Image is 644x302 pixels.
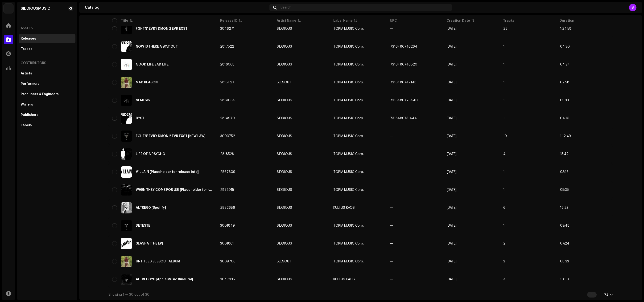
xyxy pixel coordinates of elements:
[220,117,235,120] span: 2814970
[560,206,568,209] span: 18:23
[390,278,393,281] span: —
[21,47,32,51] div: Tracks
[136,117,144,120] div: DYST
[220,152,234,156] span: 2818528
[333,81,364,84] span: TOPIA MUSIC Corp.
[447,117,457,120] span: May 23, 2025
[277,206,326,209] span: SIDDIOUS
[333,27,364,30] span: TOPIA MUSIC Corp.
[121,166,132,178] img: bc646551-bb93-4fa0-b64e-4fa7206287a7
[19,23,75,34] re-a-nav-header: Assets
[390,63,417,66] span: 7316480746820
[21,113,38,117] div: Publishers
[503,224,505,227] span: 1
[333,152,364,156] span: TOPIA MUSIC Corp.
[333,260,364,263] span: TOPIA MUSIC Corp.
[277,260,326,263] span: BLESOUT
[560,170,569,174] span: 03:18
[21,123,32,127] div: Labels
[277,45,292,48] div: SIDDIOUS
[277,278,292,281] div: SIDDIOUS
[277,135,326,138] span: SIDDIOUS
[277,152,326,156] span: SIDDIOUS
[503,170,505,174] span: 1
[136,45,178,48] div: NOW IS THERE A WAY OUT
[560,117,569,120] span: 04:10
[390,99,418,102] span: 7316480726440
[277,81,326,84] span: BLESOUT
[121,41,132,52] img: 227e30ef-9537-437c-93dd-e61067ca4be3
[503,135,507,138] span: 19
[503,188,505,192] span: 1
[121,148,132,160] img: 0385efb3-94dc-4a8b-bd10-a16c0a6ee6e3
[560,45,570,48] span: 04:30
[333,117,364,120] span: TOPIA MUSIC Corp.
[390,27,393,30] span: —
[277,188,326,192] span: SIDDIOUS
[333,45,364,48] span: TOPIA MUSIC Corp.
[447,260,457,263] span: Sep 18, 2025
[447,224,457,227] span: Sep 9, 2025
[333,63,364,66] span: TOPIA MUSIC Corp.
[136,170,199,174] div: V1LLAIN [Placeholder for release info]
[121,220,132,231] img: 2f305b0e-faed-4fca-8fc1-c31fb490b124
[503,63,505,66] span: 1
[136,224,150,227] div: DÉTESTE
[629,4,636,11] div: S
[220,81,234,84] span: 2815427
[121,23,132,34] img: 8e5862be-433f-46e3-8ca0-5c64d7f0e591
[333,170,364,174] span: TOPIA MUSIC Corp.
[277,224,326,227] span: SIDDIOUS
[604,293,608,297] div: 72
[333,99,364,102] span: TOPIA MUSIC Corp.
[447,81,457,84] span: May 23, 2025
[277,170,292,174] div: SIDDIOUS
[560,278,569,281] span: 10:30
[277,152,292,156] div: SIDDIOUS
[277,117,326,120] span: SIDDIOUS
[390,81,417,84] span: 7316480747148
[220,278,235,281] span: 3047835
[121,59,132,70] img: 3ff5994e-69a2-491b-a925-c6b6f6377846
[19,90,75,99] re-m-nav-item: Producers & Engineers
[277,27,326,30] span: SIDDIOUS
[447,188,457,192] span: Jun 17, 2025
[136,63,169,66] div: GOOD LIFE BAD LIFE
[560,224,570,227] span: 03:48
[503,99,505,102] span: 1
[277,63,326,66] span: SIDDIOUS
[447,27,457,30] span: Oct 7, 2025
[560,81,569,84] span: 02:58
[333,206,355,209] span: KULTUS KAOS
[121,18,128,23] div: Title
[4,4,13,13] img: 190830b2-3b53-4b0d-992c-d3620458de1d
[121,95,132,106] img: 13f10bfe-6aa0-4fd5-8b33-4ff9009be568
[560,188,569,192] span: 05:35
[136,135,206,138] div: FGHTN' EVRY DMON 2 EVR EXST [NEW LAW]
[503,117,505,120] span: 1
[447,45,457,48] span: May 26, 2025
[21,82,40,86] div: Performers
[136,278,193,281] div: ALTREG026 [Apple Music Binaural]
[21,37,36,41] div: Releases
[390,224,393,227] span: —
[277,278,326,281] span: SIDDIOUS
[447,278,457,281] span: Oct 9, 2025
[503,27,508,30] span: 22
[220,206,235,209] span: 2992686
[220,242,234,245] span: 3001861
[220,188,234,192] span: 2878915
[333,278,355,281] span: KULTUS KAOS
[277,135,292,138] div: SIDDIOUS
[121,274,132,285] img: 56308ed8-9e87-4056-b931-ec88787efdcf
[85,6,268,9] div: Catalog
[277,260,291,263] div: BLESOUT
[390,242,393,245] span: —
[503,81,505,84] span: 1
[447,63,457,66] span: May 24, 2025
[560,99,569,102] span: 05:33
[560,135,571,138] span: 1:12:49
[390,152,393,156] span: —
[277,170,326,174] span: SIDDIOUS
